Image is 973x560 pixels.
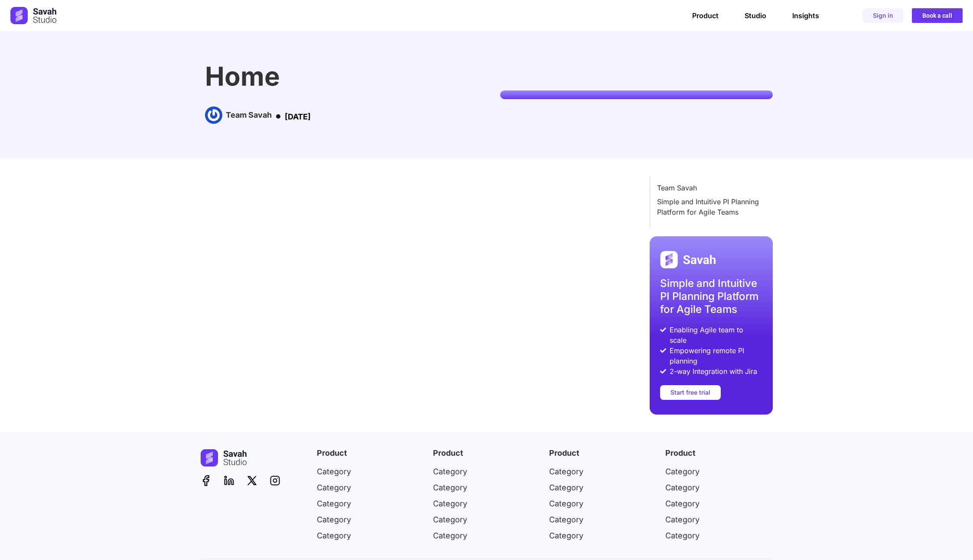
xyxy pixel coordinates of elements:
[433,514,467,525] span: Category
[549,466,583,477] span: Category
[317,482,351,493] span: Category
[665,466,700,477] span: Category
[657,183,697,193] a: Team Savah
[660,277,762,316] h3: Simple and Intuitive PI Planning Platform for Agile Teams
[873,13,893,19] span: Sign in
[667,325,762,345] span: Enabling Agile team to scale
[922,13,952,19] span: Book a call
[317,466,351,477] span: Category
[433,498,467,509] span: Category
[665,514,700,525] span: Category
[549,449,657,457] h4: Product
[665,482,700,493] span: Category
[433,449,540,457] h4: Product
[549,530,583,541] span: Category
[912,8,963,23] a: Book a call
[549,498,583,509] span: Category
[667,366,757,377] span: 2-way Integration with Jira
[549,514,583,525] span: Category
[433,482,467,493] span: Category
[317,498,351,509] span: Category
[433,466,467,477] span: Category
[665,530,700,541] span: Category
[692,11,719,20] a: Product
[665,449,773,457] h4: Product
[433,530,467,541] span: Category
[930,518,973,560] iframe: Chat Widget
[285,112,311,121] time: [DATE]
[549,482,583,493] span: Category
[665,498,700,509] span: Category
[670,389,710,396] span: Start free trial
[667,345,762,366] span: Empowering remote PI planning
[317,449,424,457] h4: Product
[657,196,766,217] a: Simple and Intuitive PI Planning Platform for Agile Teams
[205,106,222,124] img: Picture of Team Savah
[317,530,351,541] span: Category
[660,385,721,400] a: Start free trial
[317,514,351,525] span: Category
[862,8,903,23] a: Sign in
[205,63,468,89] h1: Home
[226,110,272,120] h4: Team Savah
[745,11,766,20] a: Studio
[692,11,819,20] nav: Menu
[792,11,819,20] a: Insights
